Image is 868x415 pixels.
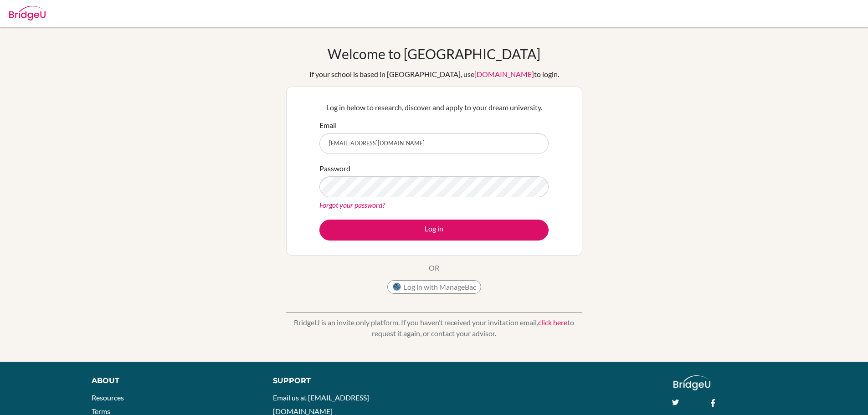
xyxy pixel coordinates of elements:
[92,393,124,402] a: Resources
[309,69,559,80] div: If your school is based in [GEOGRAPHIC_DATA], use to login.
[319,163,350,174] label: Password
[474,70,534,78] a: [DOMAIN_NAME]
[286,317,582,339] p: BridgeU is an invite only platform. If you haven’t received your invitation email, to request it ...
[387,280,481,294] button: Log in with ManageBac
[273,375,423,386] div: Support
[538,318,567,327] a: click here
[673,375,710,390] img: logo_white@2x-f4f0deed5e89b7ecb1c2cc34c3e3d731f90f0f143d5ea2071677605dd97b5244.png
[429,262,439,273] p: OR
[319,220,549,241] button: Log in
[9,6,46,20] img: Bridge-U
[319,120,337,131] label: Email
[319,200,385,209] a: Forgot your password?
[328,46,540,62] h1: Welcome to [GEOGRAPHIC_DATA]
[92,375,252,386] div: About
[319,102,549,113] p: Log in below to research, discover and apply to your dream university.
